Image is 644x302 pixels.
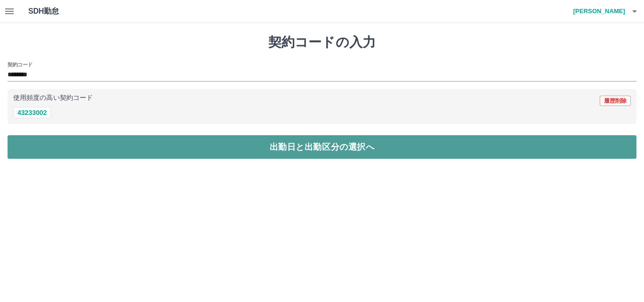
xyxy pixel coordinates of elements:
h1: 契約コードの入力 [8,34,636,50]
button: 43233002 [13,107,51,118]
button: 出勤日と出勤区分の選択へ [8,135,636,159]
button: 履歴削除 [600,96,631,106]
h2: 契約コード [8,61,33,68]
p: 使用頻度の高い契約コード [13,95,93,101]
